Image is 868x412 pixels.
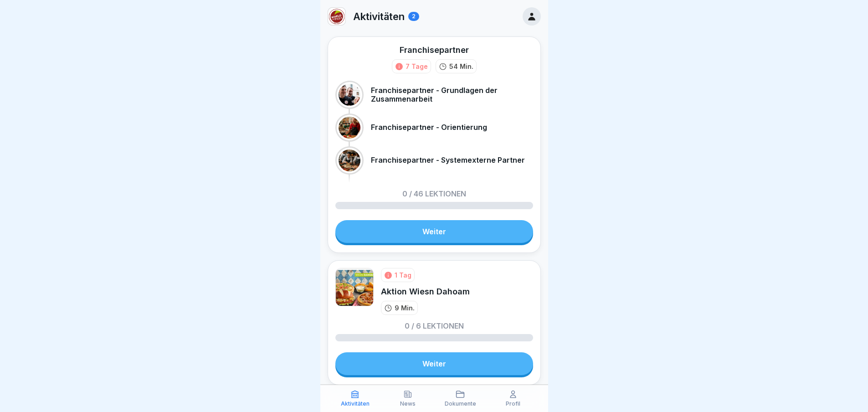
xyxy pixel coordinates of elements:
p: Aktivitäten [341,401,370,407]
p: News [400,401,416,407]
p: Dokumente [445,401,476,407]
p: Profil [506,401,520,407]
a: Weiter [335,220,533,243]
img: tlfwtewhtshhigq7h0svolsu.png [335,268,374,306]
p: Franchisepartner - Systemexterne Partner [371,156,525,165]
div: 1 Tag [395,270,411,280]
img: wpjn4gtn6o310phqx1r289if.png [328,8,345,25]
div: Aktion Wiesn Dahoam [381,286,470,297]
a: Weiter [335,352,533,375]
p: 0 / 46 Lektionen [402,190,466,197]
p: Franchisepartner - Grundlagen der Zusammenarbeit [371,86,533,103]
p: 9 Min. [395,303,415,313]
div: Franchisepartner [400,44,469,56]
p: 54 Min. [449,62,473,71]
div: 7 Tage [406,62,428,71]
p: 0 / 6 Lektionen [405,322,464,330]
p: Aktivitäten [353,10,405,22]
div: 2 [408,12,419,21]
p: Franchisepartner - Orientierung [371,123,487,132]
